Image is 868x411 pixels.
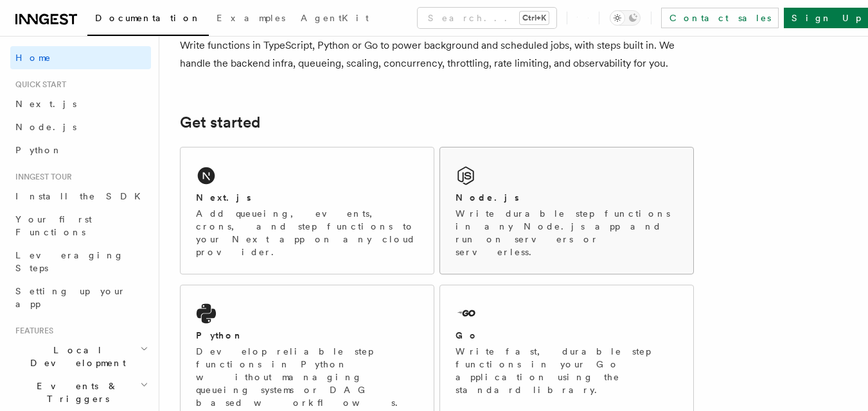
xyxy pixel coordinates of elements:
span: Node.js [15,122,76,132]
span: Inngest tour [10,172,72,182]
span: Leveraging Steps [15,250,124,273]
span: Install the SDK [15,191,148,201]
span: Your first Functions [15,214,92,237]
p: Develop reliable step functions in Python without managing queueing systems or DAG based workflows. [196,345,418,409]
a: Install the SDK [10,185,151,208]
span: Examples [217,13,285,23]
p: Write functions in TypeScript, Python or Go to power background and scheduled jobs, with steps bu... [180,37,694,72]
span: Setting up your app [15,286,126,309]
span: Features [10,326,53,336]
h2: Go [456,329,479,342]
span: Documentation [95,13,201,23]
a: Home [10,46,151,69]
span: Events & Triggers [10,380,140,405]
button: Toggle dark mode [610,10,641,26]
kbd: Ctrl+K [520,12,549,24]
button: Search...Ctrl+K [418,8,556,28]
a: Node.js [10,115,151,138]
a: Python [10,138,151,162]
a: Setting up your app [10,280,151,315]
h2: Node.js [456,191,519,204]
a: Next.jsAdd queueing, events, crons, and step functions to your Next app on any cloud provider. [180,147,434,274]
span: Home [15,51,51,64]
a: Node.jsWrite durable step functions in any Node.js app and run on servers or serverless. [439,147,694,274]
span: Next.js [15,99,76,109]
span: AgentKit [301,13,369,23]
p: Write fast, durable step functions in your Go application using the standard library. [456,345,678,396]
a: Next.js [10,92,151,115]
a: Your first Functions [10,208,151,244]
h2: Python [196,329,244,342]
p: Write durable step functions in any Node.js app and run on servers or serverless. [456,207,678,258]
a: Contact sales [661,8,779,28]
h2: Next.js [196,191,251,204]
p: Add queueing, events, crons, and step functions to your Next app on any cloud provider. [196,207,418,258]
span: Python [15,145,62,155]
span: Quick start [10,80,66,90]
button: Local Development [10,339,151,374]
a: Leveraging Steps [10,244,151,280]
a: Get started [180,113,260,131]
span: Local Development [10,344,140,369]
a: Documentation [87,4,209,36]
button: Events & Triggers [10,374,151,410]
a: AgentKit [293,4,376,35]
a: Examples [209,4,293,35]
